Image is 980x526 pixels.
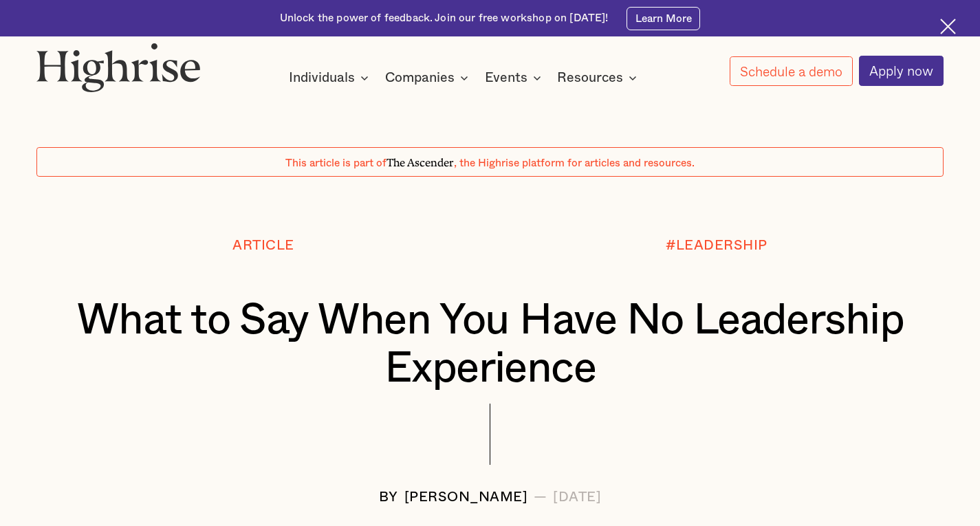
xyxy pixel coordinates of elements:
div: Unlock the power of feedback. Join our free workshop on [DATE]! [280,11,609,25]
h1: What to Say When You Have No Leadership Experience [74,296,906,393]
div: BY [379,490,398,505]
div: Events [485,69,527,86]
a: Learn More [627,7,700,30]
span: , the Highrise platform for articles and resources. [454,157,695,168]
div: [DATE] [553,490,601,505]
div: [PERSON_NAME] [404,490,528,505]
span: This article is part of [285,157,386,168]
div: Resources [557,69,623,86]
div: Individuals [289,69,355,86]
div: Resources [557,69,641,86]
a: Apply now [859,56,944,86]
a: Schedule a demo [730,56,853,86]
img: Cross icon [940,19,956,34]
div: Companies [385,69,455,86]
div: Article [232,238,294,253]
div: #LEADERSHIP [666,238,767,253]
div: Companies [385,69,472,86]
div: — [534,490,547,505]
img: Highrise logo [36,43,200,92]
div: Events [485,69,545,86]
div: Individuals [289,69,373,86]
span: The Ascender [386,154,454,167]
